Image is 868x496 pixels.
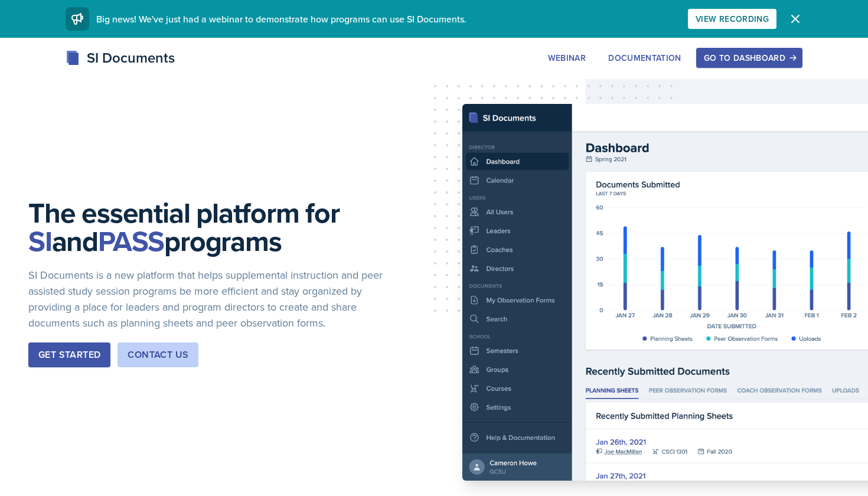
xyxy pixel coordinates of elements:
div: SI Documents [66,47,175,68]
button: Contact Us [118,342,198,367]
div: Go to Dashboard [704,53,795,63]
div: Contact Us [128,348,188,362]
button: View Recording [688,9,776,29]
button: Documentation [601,48,689,68]
div: Documentation [608,53,681,63]
button: Webinar [540,48,593,68]
div: Get Started [38,348,100,362]
div: View Recording [696,14,769,24]
span: Big news! We've just had a webinar to demonstrate how programs can use SI Documents. [96,12,466,25]
button: Go to Dashboard [696,48,802,68]
div: Webinar [548,53,586,63]
button: Get Started [28,342,110,367]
